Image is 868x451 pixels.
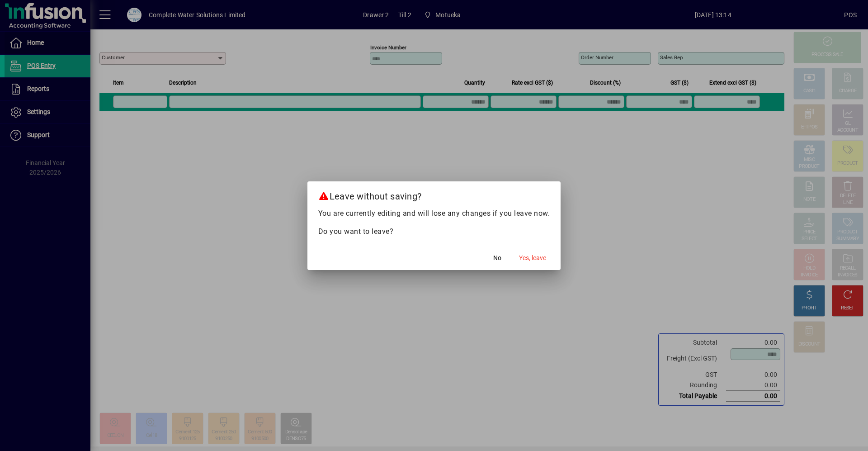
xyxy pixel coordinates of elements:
[483,250,512,266] button: No
[318,208,550,219] p: You are currently editing and will lose any changes if you leave now.
[493,253,501,263] span: No
[519,253,546,263] span: Yes, leave
[318,226,550,237] p: Do you want to leave?
[307,181,561,208] h2: Leave without saving?
[515,250,550,266] button: Yes, leave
